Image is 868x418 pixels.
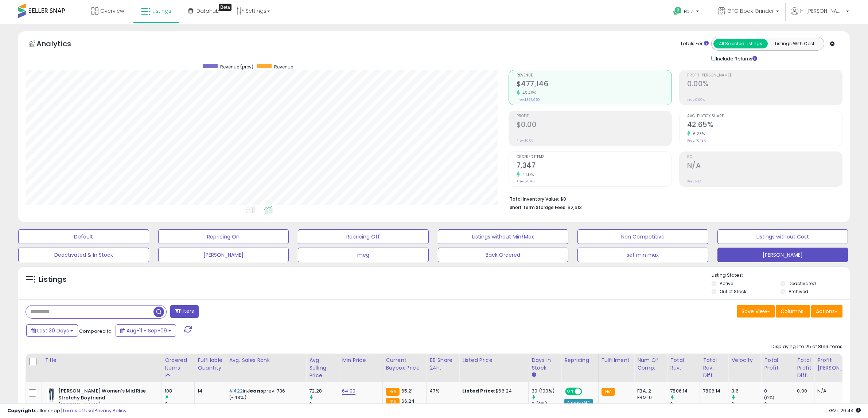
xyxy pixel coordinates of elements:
span: Profit [517,114,672,118]
div: Total Rev. [670,356,697,372]
div: 108 [165,388,194,394]
span: #422 [229,387,243,394]
h5: Analytics [36,39,85,51]
button: [PERSON_NAME] [158,248,289,262]
button: Listings without Cost [717,229,848,244]
a: Help [667,1,706,24]
div: Current Buybox Price [386,356,423,372]
button: Listings without Min/Max [438,229,569,244]
small: Prev: 0.00% [687,98,705,102]
span: GTO Book Grinder [727,7,774,15]
button: [PERSON_NAME] [717,248,848,262]
small: 44.17% [520,172,534,177]
div: seller snap | | [7,407,126,414]
a: Terms of Use [62,407,93,414]
small: FBA [386,388,399,396]
div: 0 [764,388,794,394]
span: Aug-11 - Sep-09 [126,327,167,334]
a: 64.00 [342,387,355,395]
div: Num of Comp. [637,356,664,372]
div: Total Profit Diff. [797,356,811,379]
h2: N/A [687,161,842,171]
div: Days In Stock [532,356,558,372]
span: 65.21 [401,387,413,394]
div: 14 [198,388,220,394]
span: Listings [152,7,171,15]
button: Save View [737,305,775,318]
i: Get Help [673,7,682,16]
li: $0 [510,194,837,203]
button: Aug-11 - Sep-09 [116,324,176,337]
div: Fulfillment [602,356,631,364]
button: Repricing Off [298,229,429,244]
div: Velocity [731,356,758,364]
small: Prev: $0.00 [517,138,534,143]
span: Compared to: [79,328,113,335]
span: Help [684,8,694,15]
label: Archived [789,288,808,295]
span: Avg. Buybox Share [687,114,842,118]
button: Back Ordered [438,248,569,262]
button: meg [298,248,429,262]
span: Ordered Items [517,155,672,159]
button: Default [18,229,149,244]
span: ROI [687,155,842,159]
button: Columns [776,305,810,318]
span: $2,613 [568,204,582,211]
div: Displaying 1 to 25 of 8616 items [771,343,842,350]
h5: Listings [39,275,67,285]
div: Title [45,356,159,364]
div: Avg Selling Price [309,356,336,379]
div: Listed Price [462,356,525,364]
span: Hi [PERSON_NAME] [800,7,844,15]
button: Listings With Cost [767,39,822,48]
p: Listing States: [712,272,850,279]
small: 45.49% [520,90,536,96]
small: FBA [602,388,615,396]
label: Active [720,280,733,287]
h2: $0.00 [517,121,672,130]
div: Avg. Sales Rank [229,356,303,364]
div: Include Returns [706,54,766,63]
label: Out of Stock [720,288,746,295]
small: (0%) [764,395,774,401]
b: Short Term Storage Fees: [510,204,567,210]
span: Last 30 Days [37,327,69,334]
h2: 42.65% [687,121,842,130]
button: set min max [577,248,708,262]
div: FBM: 0 [637,394,661,401]
div: 7806.14 [670,388,700,394]
span: Revenue [274,64,293,70]
div: $66.24 [462,388,523,394]
small: Prev: 40.13% [687,138,706,143]
button: Actions [811,305,842,318]
div: Total Rev. Diff. [703,356,725,379]
h2: 7,347 [517,161,672,171]
div: FBA: 2 [637,388,661,394]
div: Ordered Items [165,356,191,372]
span: Overview [100,7,124,15]
div: BB Share 24h. [429,356,456,372]
div: Profit [PERSON_NAME] [817,356,861,372]
div: 30 (100%) [532,388,561,394]
small: Prev: 5,096 [517,179,534,184]
span: 2025-10-10 20:44 GMT [829,407,861,414]
div: Repricing [564,356,595,364]
p: in prev: 736 (-43%) [229,388,300,401]
span: Columns [781,308,803,315]
button: All Selected Listings [713,39,768,48]
div: Totals For [680,40,709,47]
span: DataHub [196,7,219,15]
div: N/A [817,388,858,394]
b: Total Inventory Value: [510,196,559,202]
span: Revenue [517,74,672,78]
div: 3.6 [731,388,761,394]
button: Deactivated & In Stock [18,248,149,262]
a: Privacy Policy [94,407,126,414]
small: Days In Stock. [532,372,536,378]
h2: $477,146 [517,80,672,90]
button: Non Competitive [577,229,708,244]
span: Jeans [247,387,263,394]
img: 31dwS1UXeEL._SL40_.jpg [47,388,57,402]
div: 47% [429,388,454,394]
